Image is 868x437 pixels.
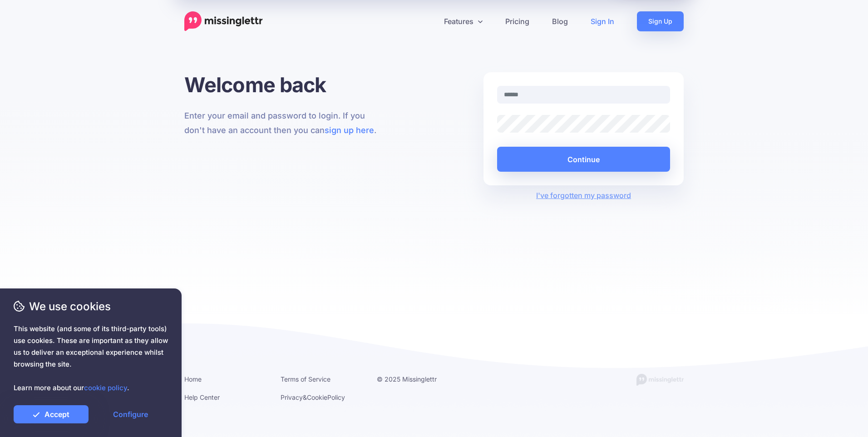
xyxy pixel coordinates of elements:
li: & Policy [281,392,363,403]
a: Privacy [281,393,303,401]
a: cookie policy [84,383,127,392]
a: Sign In [579,11,626,31]
a: Accept [14,405,89,423]
span: This website (and some of its third-party tools) use cookies. These are important as they allow u... [14,323,168,394]
a: Sign Up [637,11,684,31]
a: Cookie [307,393,327,401]
a: Features [433,11,494,31]
li: © 2025 Missinglettr [377,373,459,385]
p: Enter your email and password to login. If you don't have an account then you can . [184,109,385,138]
a: Pricing [494,11,541,31]
span: We use cookies [14,298,168,314]
a: sign up here [325,125,374,135]
a: I've forgotten my password [536,191,631,200]
a: Blog [541,11,579,31]
a: Terms of Service [281,375,330,383]
button: Continue [497,147,670,172]
a: Help Center [184,393,220,401]
a: Home [184,375,202,383]
h1: Welcome back [184,72,385,97]
a: Configure [93,405,168,423]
